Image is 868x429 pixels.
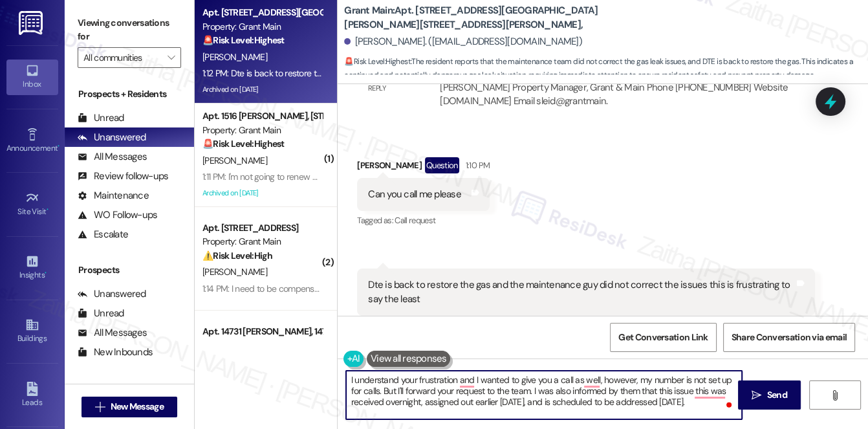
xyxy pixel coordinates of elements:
div: WO Follow-ups [78,208,157,222]
div: Unread [78,307,124,320]
div: All Messages [78,150,147,164]
textarea: To enrich screen reader interactions, please activate Accessibility in Grammarly extension settings [346,371,743,419]
button: New Message [81,397,177,417]
span: Get Conversation Link [618,331,708,344]
span: Send [767,388,787,402]
div: Unread [78,111,124,125]
div: [PERSON_NAME]. ([EMAIL_ADDRESS][DOMAIN_NAME]) [344,35,582,49]
b: Grant Main: Apt. [STREET_ADDRESS][GEOGRAPHIC_DATA][PERSON_NAME][STREET_ADDRESS][PERSON_NAME], [344,4,603,32]
a: Buildings [6,314,58,349]
div: Archived on [DATE] [201,82,323,98]
span: • [47,205,49,214]
strong: 🚨 Risk Level: Highest [344,56,411,67]
div: Property: Grant Main [202,20,322,34]
div: Escalate [78,228,128,241]
span: [PERSON_NAME] [202,266,267,278]
i:  [752,390,761,401]
div: Prospects [65,263,194,277]
span: New Message [111,400,164,413]
div: Dte is back to restore the gas and the maintenance guy did not correct the issues this is frustra... [368,278,794,306]
input: All communities [83,47,160,68]
button: Share Conversation via email [723,323,855,352]
div: Maintenance [78,189,149,203]
i:  [95,402,105,412]
div: Apt. [STREET_ADDRESS] [202,221,322,235]
label: Viewing conversations for [78,13,181,47]
a: Insights • [6,250,58,285]
div: Review follow-ups [78,170,168,183]
a: Site Visit • [6,187,58,222]
span: • [58,142,60,151]
a: Leads [6,378,58,413]
div: 1:10 PM [462,159,490,172]
div: Property: Grant Main [202,235,322,248]
div: Unanswered [78,287,146,301]
i:  [830,390,840,401]
strong: 🚨 Risk Level: Highest [202,138,285,149]
div: Question [425,157,459,173]
strong: ⚠️ Risk Level: High [202,250,272,261]
a: Inbox [6,60,58,94]
div: Property: Grant Main [202,124,322,137]
button: Send [738,380,801,410]
div: Can you call me please [368,188,461,201]
div: 1:11 PM: I'm not going to renew my lease. [STREET_ADDRESS][PERSON_NAME] [202,171,488,182]
span: Call request [395,215,435,226]
div: All Messages [78,326,147,340]
div: Apt. 1516 [PERSON_NAME], [STREET_ADDRESS][PERSON_NAME] [202,109,322,123]
div: [PERSON_NAME] [357,157,490,178]
span: [PERSON_NAME] [202,51,267,63]
div: Prospects + Residents [65,87,194,101]
div: Archived on [DATE] [201,185,323,201]
div: Apt. [STREET_ADDRESS][GEOGRAPHIC_DATA][PERSON_NAME][STREET_ADDRESS][PERSON_NAME], [202,6,322,19]
strong: 🚨 Risk Level: Highest [202,34,285,46]
span: : The resident reports that the maintenance team did not correct the gas leak issues, and DTE is ... [344,55,868,83]
span: • [45,269,47,278]
button: Get Conversation Link [610,323,716,352]
div: Residents [65,382,194,395]
div: New Inbounds [78,346,153,359]
div: Unanswered [78,131,146,144]
i:  [168,52,175,63]
span: Share Conversation via email [732,331,847,344]
span: [PERSON_NAME] [202,155,267,166]
img: ResiDesk Logo [19,11,45,35]
div: 1:12 PM: Dte is back to restore the gas and the maintenance guy did not correct the issues this i... [202,67,661,79]
div: Tagged as: [357,211,490,230]
div: Apt. 14731 [PERSON_NAME], 14731 [PERSON_NAME] [202,325,322,338]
